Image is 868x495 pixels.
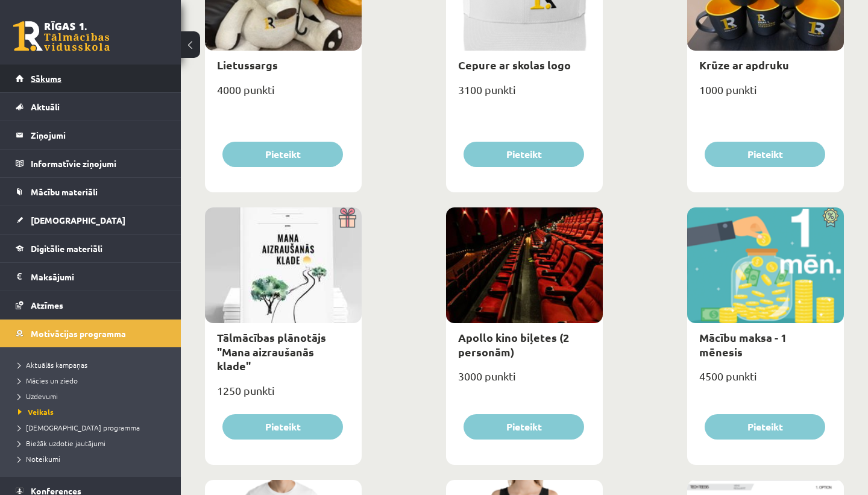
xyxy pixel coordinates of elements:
span: Veikals [18,407,54,417]
legend: Ziņojumi [31,121,166,149]
span: Digitālie materiāli [31,243,102,254]
a: Tālmācības plānotājs "Mana aizraušanās klade" [217,330,326,373]
span: Mācies un ziedo [18,376,78,385]
a: Uzdevumi [18,391,169,402]
span: Aktuāli [31,101,60,112]
span: Mācību materiāli [31,186,98,197]
a: Mācību materiāli [16,178,166,206]
a: Apollo kino biļetes (2 personām) [458,330,569,358]
a: Motivācijas programma [16,320,166,347]
span: Atzīmes [31,300,63,311]
a: Aktuālās kampaņas [18,359,169,370]
div: 1000 punkti [687,80,844,110]
span: [DEMOGRAPHIC_DATA] programma [18,423,140,432]
div: 1250 punkti [205,380,362,411]
div: 3000 punkti [446,366,603,396]
a: Sākums [16,65,166,92]
button: Pieteikt [705,414,825,440]
a: Lietussargs [217,58,278,72]
span: Aktuālās kampaņas [18,360,87,370]
a: Mācies un ziedo [18,375,169,386]
a: Aktuāli [16,93,166,121]
a: Ziņojumi [16,121,166,149]
a: Atzīmes [16,291,166,319]
button: Pieteikt [464,142,584,167]
button: Pieteikt [464,414,584,440]
span: Uzdevumi [18,391,58,401]
a: Cepure ar skolas logo [458,58,571,72]
a: Rīgas 1. Tālmācības vidusskola [13,21,110,51]
span: Biežāk uzdotie jautājumi [18,438,105,448]
legend: Informatīvie ziņojumi [31,150,166,177]
img: Dāvana ar pārsteigumu [335,207,362,228]
a: Krūze ar apdruku [699,58,789,72]
legend: Maksājumi [31,263,166,291]
a: Digitālie materiāli [16,235,166,262]
button: Pieteikt [222,414,343,440]
div: 4500 punkti [687,366,844,396]
div: 4000 punkti [205,80,362,110]
a: [DEMOGRAPHIC_DATA] [16,206,166,234]
a: Noteikumi [18,453,169,464]
div: 3100 punkti [446,80,603,110]
a: [DEMOGRAPHIC_DATA] programma [18,422,169,433]
button: Pieteikt [705,142,825,167]
a: Veikals [18,406,169,417]
button: Pieteikt [222,142,343,167]
a: Mācību maksa - 1 mēnesis [699,330,787,358]
span: Sākums [31,73,61,84]
a: Maksājumi [16,263,166,291]
a: Informatīvie ziņojumi [16,150,166,177]
span: Motivācijas programma [31,328,126,339]
span: [DEMOGRAPHIC_DATA] [31,215,125,225]
img: Atlaide [817,207,844,228]
span: Noteikumi [18,454,60,464]
a: Biežāk uzdotie jautājumi [18,438,169,449]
